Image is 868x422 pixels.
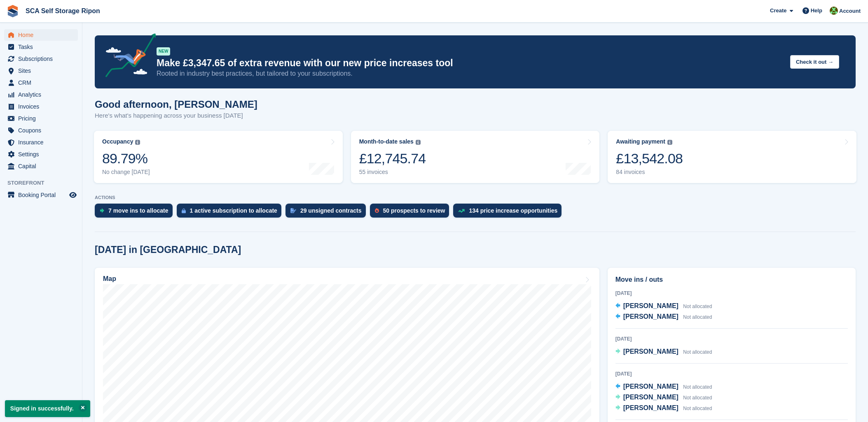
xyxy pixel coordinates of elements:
h1: Good afternoon, [PERSON_NAME] [95,99,257,110]
span: Coupons [18,125,68,136]
p: Make £3,347.65 of extra revenue with our new price increases tool [157,57,784,69]
div: 1 active subscription to allocate [190,207,277,214]
span: [PERSON_NAME] [623,313,678,320]
a: [PERSON_NAME] Not allocated [615,347,712,357]
span: Pricing [18,113,68,124]
span: Capital [18,160,68,172]
div: 55 invoices [359,169,426,176]
a: menu [4,148,78,160]
a: menu [4,160,78,172]
div: 29 unsigned contracts [300,207,362,214]
a: [PERSON_NAME] Not allocated [615,392,712,403]
p: Signed in successfully. [5,400,90,417]
img: icon-info-grey-7440780725fd019a000dd9b08b2336e03edf1995a4989e88bcd33f0948082b44.svg [416,140,421,145]
div: [DATE] [615,290,848,297]
span: [PERSON_NAME] [623,404,678,411]
span: Not allocated [683,349,712,355]
span: [PERSON_NAME] [623,394,678,401]
a: Awaiting payment £13,542.08 84 invoices [608,131,856,183]
a: menu [4,125,78,136]
span: Not allocated [683,395,712,401]
h2: Move ins / outs [615,275,848,285]
p: ACTIONS [95,195,856,200]
a: menu [4,137,78,148]
a: menu [4,89,78,100]
a: [PERSON_NAME] Not allocated [615,403,712,414]
span: [PERSON_NAME] [623,383,678,390]
a: menu [4,53,78,65]
div: £13,542.08 [616,150,683,167]
div: [DATE] [615,335,848,343]
img: move_ins_to_allocate_icon-fdf77a2bb77ea45bf5b3d319d69a93e2d87916cf1d5bf7949dd705db3b84f3ca.svg [100,208,104,213]
span: [PERSON_NAME] [623,302,678,309]
span: Booking Portal [18,189,68,201]
button: Check it out → [790,55,839,69]
a: menu [4,65,78,77]
div: [DATE] [615,370,848,378]
a: SCA Self Storage Ripon [22,4,103,18]
img: stora-icon-8386f47178a22dfd0bd8f6a31ec36ba5ce8667c1dd55bd0f319d3a0aa187defe.svg [7,5,19,17]
span: Invoices [18,101,68,112]
a: 50 prospects to review [370,204,454,222]
h2: Map [103,275,116,283]
a: menu [4,41,78,53]
a: [PERSON_NAME] Not allocated [615,301,712,312]
img: icon-info-grey-7440780725fd019a000dd9b08b2336e03edf1995a4989e88bcd33f0948082b44.svg [667,140,672,145]
a: Preview store [68,190,78,200]
span: Not allocated [683,314,712,320]
a: menu [4,77,78,88]
img: Kelly Neesham [830,7,838,15]
span: CRM [18,77,68,88]
a: [PERSON_NAME] Not allocated [615,312,712,322]
a: 29 unsigned contracts [285,204,370,222]
span: Help [811,7,822,15]
div: 134 price increase opportunities [469,207,557,214]
img: price_increase_opportunities-93ffe204e8149a01c8c9dc8f82e8f89637d9d84a8eef4429ea346261dce0b2c0.svg [458,209,465,213]
span: Tasks [18,41,68,53]
img: icon-info-grey-7440780725fd019a000dd9b08b2336e03edf1995a4989e88bcd33f0948082b44.svg [135,140,140,145]
h2: [DATE] in [GEOGRAPHIC_DATA] [95,244,241,255]
span: Storefront [7,179,82,187]
a: [PERSON_NAME] Not allocated [615,382,712,392]
img: active_subscription_to_allocate_icon-d502201f5373d7db506a760aba3b589e785aa758c864c3986d89f69b8ff3... [182,208,186,213]
div: Awaiting payment [616,138,665,145]
span: Sites [18,65,68,77]
p: Here's what's happening across your business [DATE] [95,111,257,121]
div: No change [DATE] [102,169,150,176]
a: 134 price increase opportunities [453,204,566,222]
div: 89.79% [102,150,150,167]
span: Settings [18,148,68,160]
span: Account [839,7,861,15]
span: Create [770,7,786,15]
img: prospect-51fa495bee0391a8d652442698ab0144808aea92771e9ea1ae160a38d050c398.svg [375,208,379,213]
div: Occupancy [102,138,133,145]
a: Month-to-date sales £12,745.74 55 invoices [351,131,600,183]
a: menu [4,189,78,201]
img: contract_signature_icon-13c848040528278c33f63329250d36e43548de30e8caae1d1a13099fd9432cc5.svg [290,208,296,213]
span: Not allocated [683,406,712,411]
a: 1 active subscription to allocate [177,204,285,222]
a: 7 move ins to allocate [95,204,177,222]
span: [PERSON_NAME] [623,348,678,355]
div: 7 move ins to allocate [108,207,168,214]
div: NEW [157,47,170,56]
a: menu [4,29,78,41]
span: Not allocated [683,384,712,390]
a: menu [4,113,78,124]
span: Analytics [18,89,68,100]
div: Month-to-date sales [359,138,414,145]
span: Not allocated [683,304,712,309]
p: Rooted in industry best practices, but tailored to your subscriptions. [157,69,784,78]
a: Occupancy 89.79% No change [DATE] [94,131,343,183]
span: Insurance [18,137,68,148]
div: 84 invoices [616,169,683,176]
a: menu [4,101,78,112]
div: £12,745.74 [359,150,426,167]
img: price-adjustments-announcement-icon-8257ccfd72463d97f412b2fc003d46551f7dbcb40ab6d574587a9cd5c0d94... [98,33,156,80]
div: 50 prospects to review [383,207,445,214]
span: Home [18,29,68,41]
span: Subscriptions [18,53,68,65]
